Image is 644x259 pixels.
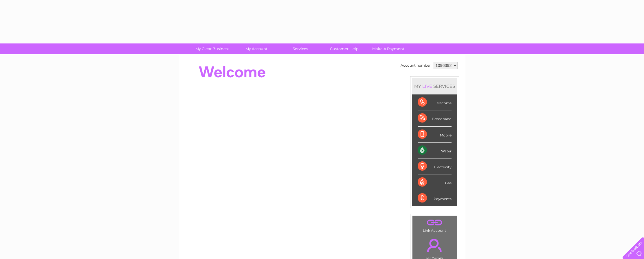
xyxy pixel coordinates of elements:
td: Link Account [412,216,457,234]
a: . [414,218,455,228]
div: Gas [418,174,452,190]
div: Telecoms [418,94,452,110]
a: Customer Help [320,43,368,54]
a: . [414,235,455,256]
div: Payments [418,190,452,206]
div: Water [418,143,452,158]
div: Mobile [418,127,452,143]
div: MY SERVICES [412,78,457,94]
a: My Clear Business [188,43,236,54]
a: My Account [232,43,280,54]
div: Broadband [418,110,452,126]
a: Make A Payment [364,43,412,54]
a: Services [276,43,324,54]
td: Account number [399,61,432,70]
div: Electricity [418,158,452,174]
div: LIVE [421,83,433,89]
